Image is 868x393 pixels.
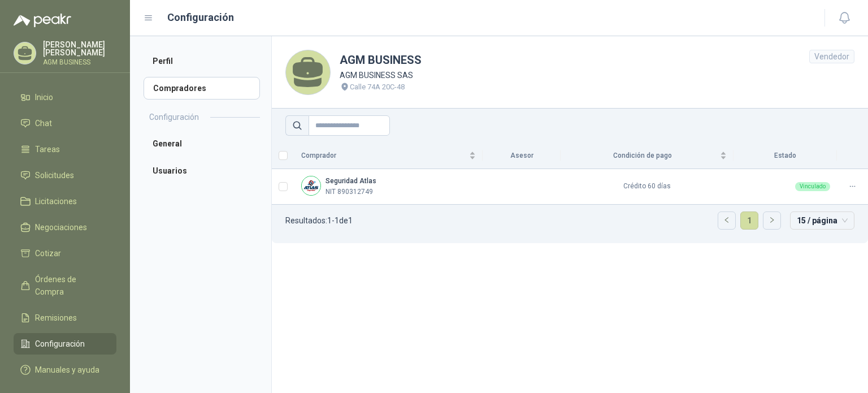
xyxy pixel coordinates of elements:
[14,191,116,212] a: Licitaciones
[561,169,734,205] td: Crédito 60 días
[14,14,71,27] img: Logo peakr
[301,150,467,161] span: Comprador
[14,307,116,329] a: Remisiones
[167,10,234,25] h1: Configuración
[734,142,837,169] th: Estado
[43,41,116,57] p: [PERSON_NAME] [PERSON_NAME]
[35,247,61,260] span: Cotizar
[144,50,260,72] a: Perfil
[561,142,734,169] th: Condición de pago
[294,142,483,169] th: Comprador
[763,211,781,230] li: Página siguiente
[790,211,854,230] div: tamaño de página
[35,169,74,182] span: Solicitudes
[14,165,116,186] a: Solicitudes
[14,139,116,160] a: Tareas
[14,87,116,108] a: Inicio
[285,217,353,224] p: Resultados: 1 - 1 de 1
[35,312,77,324] span: Remisiones
[35,195,77,208] span: Licitaciones
[14,113,116,134] a: Chat
[809,50,854,63] div: Vendedor
[14,243,116,264] a: Cotizar
[14,359,116,381] a: Manuales y ayuda
[769,217,775,223] span: right
[144,132,260,155] a: General
[35,273,106,298] span: Órdenes de Compra
[340,51,422,69] h1: AGM BUSINESS
[35,91,53,103] span: Inicio
[325,177,376,185] b: Seguridad Atlas
[14,269,116,303] a: Órdenes de Compra
[567,150,718,161] span: Condición de pago
[718,212,735,229] button: left
[350,81,405,93] p: Calle 74A 20C-48
[144,159,260,182] a: Usuarios
[43,59,116,66] p: AGM BUSINESS
[14,217,116,238] a: Negociaciones
[741,212,758,229] a: 1
[718,211,736,230] li: Página anterior
[723,217,730,223] span: left
[795,182,830,191] div: Vinculado
[763,212,780,229] button: right
[302,176,320,195] img: Company Logo
[35,221,87,234] span: Negociaciones
[325,187,373,197] p: NIT 890312749
[483,142,561,169] th: Asesor
[144,77,260,100] a: Compradores
[35,364,99,376] span: Manuales y ayuda
[740,211,758,230] li: 1
[14,333,116,355] a: Configuración
[35,117,52,129] span: Chat
[35,143,60,156] span: Tareas
[797,212,848,229] span: 15 / página
[35,338,85,350] span: Configuración
[340,69,422,81] p: AGM BUSINESS SAS
[149,111,199,123] h2: Configuración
